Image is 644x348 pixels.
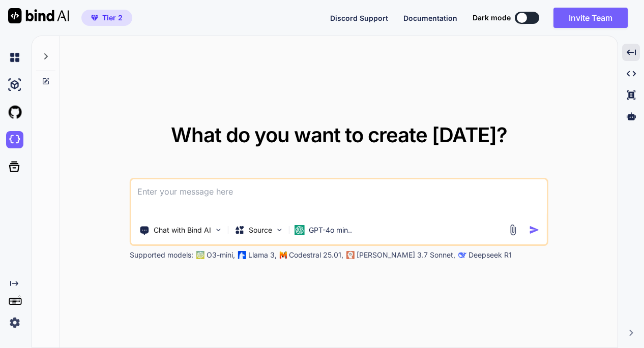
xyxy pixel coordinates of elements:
[330,13,388,23] button: Discord Support
[330,14,388,22] span: Discord Support
[249,225,272,235] p: Source
[309,225,352,235] p: GPT-4o min..
[81,10,132,26] button: premiumTier 2
[6,104,23,121] img: githubLight
[154,225,211,235] p: Chat with Bind AI
[280,251,287,259] img: Mistral-AI
[403,13,457,23] button: Documentation
[91,15,98,21] img: premium
[357,250,455,260] p: [PERSON_NAME] 3.7 Sonnet,
[553,8,628,28] button: Invite Team
[214,226,223,234] img: Pick Tools
[6,76,23,93] img: ai-studio
[275,226,284,234] img: Pick Models
[6,314,23,331] img: settings
[248,250,277,260] p: Llama 3,
[473,13,511,23] span: Dark mode
[469,250,512,260] p: Deepseek R1
[207,250,235,260] p: O3-mini,
[8,8,69,23] img: Bind AI
[171,122,507,147] span: What do you want to create [DATE]?
[6,131,23,148] img: darkCloudIdeIcon
[458,251,466,259] img: claude
[346,251,355,259] img: claude
[130,250,193,260] p: Supported models:
[238,251,246,259] img: Llama2
[295,225,305,235] img: GPT-4o mini
[403,14,457,22] span: Documentation
[196,251,204,259] img: GPT-4
[6,49,23,66] img: chat
[507,224,518,236] img: attachment
[529,225,539,235] img: icon
[102,13,123,23] span: Tier 2
[289,250,343,260] p: Codestral 25.01,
